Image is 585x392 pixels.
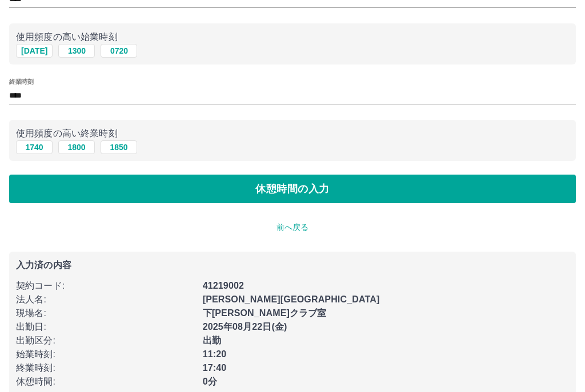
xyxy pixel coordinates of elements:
[9,175,576,203] button: 休憩時間の入力
[16,347,196,361] p: 始業時刻 :
[203,322,287,332] b: 2025年08月22日(金)
[16,293,196,306] p: 法人名 :
[16,30,569,44] p: 使用頻度の高い始業時刻
[16,261,569,270] p: 入力済の内容
[16,306,196,320] p: 現場名 :
[16,279,196,293] p: 契約コード :
[203,294,380,304] b: [PERSON_NAME][GEOGRAPHIC_DATA]
[58,44,95,58] button: 1300
[16,320,196,334] p: 出勤日 :
[16,375,196,389] p: 休憩時間 :
[203,363,227,373] b: 17:40
[101,44,137,58] button: 0720
[16,44,53,58] button: [DATE]
[58,140,95,154] button: 1800
[203,336,221,345] b: 出勤
[16,127,569,140] p: 使用頻度の高い終業時刻
[101,140,137,154] button: 1850
[16,361,196,375] p: 終業時刻 :
[203,349,227,359] b: 11:20
[16,334,196,347] p: 出勤区分 :
[203,308,327,318] b: 下[PERSON_NAME]クラブ室
[9,78,33,86] label: 終業時刻
[203,281,244,290] b: 41219002
[9,221,576,233] p: 前へ戻る
[203,377,217,386] b: 0分
[16,140,53,154] button: 1740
